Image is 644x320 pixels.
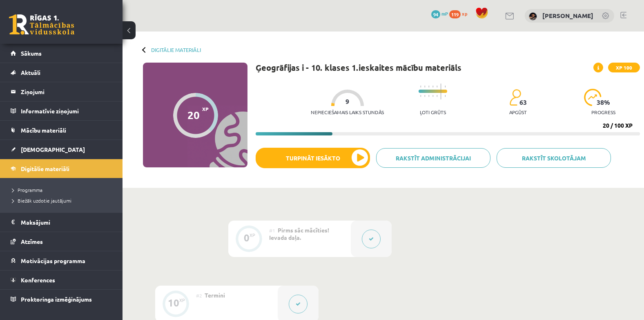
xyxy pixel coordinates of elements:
img: icon-short-line-57e1e144782c952c97e751825c79c345078a6d821885a25fce030b3d8c18986b.svg [424,86,425,88]
a: Aktuāli [11,63,112,82]
span: XP [202,106,209,112]
img: icon-short-line-57e1e144782c952c97e751825c79c345078a6d821885a25fce030b3d8c18986b.svg [420,86,421,88]
img: icon-short-line-57e1e144782c952c97e751825c79c345078a6d821885a25fce030b3d8c18986b.svg [432,95,433,97]
span: Atzīmes [21,238,43,245]
div: 0 [244,234,250,241]
a: 94 mP [431,10,448,17]
p: Nepieciešamais laiks stundās [311,109,384,115]
span: 94 [431,10,440,18]
a: Rīgas 1. Tālmācības vidusskola [9,14,74,35]
a: Rakstīt skolotājam [497,148,611,168]
img: icon-short-line-57e1e144782c952c97e751825c79c345078a6d821885a25fce030b3d8c18986b.svg [424,95,425,97]
img: icon-short-line-57e1e144782c952c97e751825c79c345078a6d821885a25fce030b3d8c18986b.svg [428,95,429,97]
a: 119 xp [449,10,471,17]
legend: Maksājumi [21,213,112,232]
span: mP [441,10,448,17]
img: icon-short-line-57e1e144782c952c97e751825c79c345078a6d821885a25fce030b3d8c18986b.svg [437,95,437,97]
span: 119 [449,10,461,18]
img: icon-short-line-57e1e144782c952c97e751825c79c345078a6d821885a25fce030b3d8c18986b.svg [445,95,446,97]
span: Mācību materiāli [21,126,66,134]
a: Motivācijas programma [11,251,112,270]
div: 20 [187,109,200,121]
a: Programma [12,186,114,194]
a: Mācību materiāli [11,121,112,140]
span: Motivācijas programma [21,257,85,264]
span: Aktuāli [21,69,40,76]
span: [DEMOGRAPHIC_DATA] [21,146,85,153]
img: icon-short-line-57e1e144782c952c97e751825c79c345078a6d821885a25fce030b3d8c18986b.svg [445,86,446,88]
a: Digitālie materiāli [11,159,112,178]
span: Termini [205,291,225,299]
span: Digitālie materiāli [21,165,69,172]
span: Proktoringa izmēģinājums [21,295,92,303]
img: icon-progress-161ccf0a02000e728c5f80fcf4c31c7af3da0e1684b2b1d7c360e028c24a22f1.svg [584,89,602,106]
span: Biežāk uzdotie jautājumi [12,197,71,204]
a: [PERSON_NAME] [542,11,593,20]
div: 10 [168,299,179,306]
p: Ļoti grūts [420,109,446,115]
span: Sākums [21,50,42,57]
div: XP [179,298,185,302]
img: students-c634bb4e5e11cddfef0936a35e636f08e4e9abd3cc4e673bd6f9a4125e45ecb1.svg [509,89,521,106]
a: Proktoringa izmēģinājums [11,290,112,309]
legend: Informatīvie ziņojumi [21,101,112,120]
span: #2 [196,292,202,299]
span: #1 [269,227,275,234]
div: XP [250,233,255,237]
a: Atzīmes [11,232,112,251]
span: Programma [12,187,42,193]
span: xp [462,10,467,17]
button: Turpināt iesākto [256,148,370,168]
span: Pirms sāc mācīties! Ievada daļa. [269,226,329,241]
img: icon-short-line-57e1e144782c952c97e751825c79c345078a6d821885a25fce030b3d8c18986b.svg [432,86,433,88]
img: icon-short-line-57e1e144782c952c97e751825c79c345078a6d821885a25fce030b3d8c18986b.svg [428,86,429,88]
span: XP 100 [608,63,640,72]
img: icon-long-line-d9ea69661e0d244f92f715978eff75569469978d946b2353a9bb055b3ed8787d.svg [441,83,441,99]
p: apgūst [509,109,527,115]
a: Biežāk uzdotie jautājumi [12,197,114,204]
a: Informatīvie ziņojumi [11,101,112,120]
span: Konferences [21,276,55,284]
span: 9 [345,98,349,105]
legend: Ziņojumi [21,82,112,101]
img: Daila Kronberga [529,12,537,20]
h1: Ģeogrāfijas i - 10. klases 1.ieskaites mācību materiāls [256,63,461,72]
img: icon-short-line-57e1e144782c952c97e751825c79c345078a6d821885a25fce030b3d8c18986b.svg [420,95,421,97]
p: progress [591,109,615,115]
a: Maksājumi [11,213,112,232]
span: 38 % [597,99,611,106]
a: Ziņojumi [11,82,112,101]
a: Digitālie materiāli [151,47,201,53]
a: Rakstīt administrācijai [376,148,490,168]
span: 63 [519,99,527,106]
img: icon-short-line-57e1e144782c952c97e751825c79c345078a6d821885a25fce030b3d8c18986b.svg [437,86,437,88]
a: Konferences [11,270,112,289]
a: [DEMOGRAPHIC_DATA] [11,140,112,159]
a: Sākums [11,44,112,63]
